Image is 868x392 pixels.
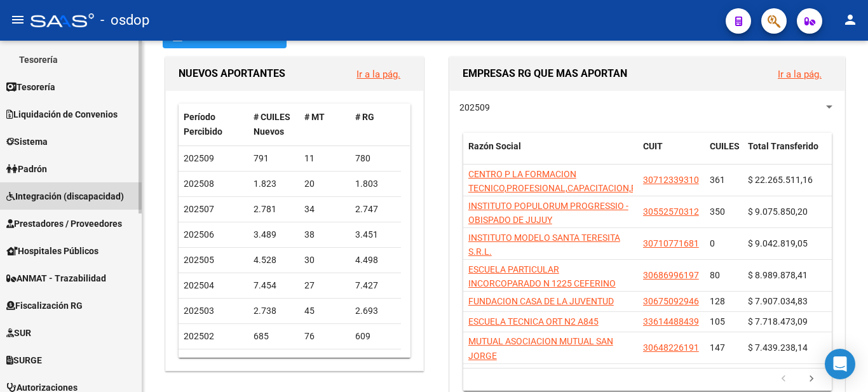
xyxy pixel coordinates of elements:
[304,278,345,293] div: 27
[179,67,285,79] span: NUEVOS APORTANTES
[710,316,725,327] span: 105
[6,326,31,340] span: SUR
[705,133,743,175] datatable-header-cell: CUILES
[355,329,396,344] div: 609
[778,69,822,80] a: Ir a la pág.
[748,141,818,151] span: Total Transferido
[184,179,214,189] span: 202508
[6,244,98,258] span: Hospitales Públicos
[254,253,294,267] div: 4.528
[6,189,124,203] span: Integración (discapacidad)
[710,238,715,248] span: 0
[768,62,832,86] button: Ir a la pág.
[643,238,699,248] span: 30710771681
[355,304,396,318] div: 2.693
[346,62,410,86] button: Ir a la pág.
[743,133,832,175] datatable-header-cell: Total Transferido
[748,316,808,327] span: $ 7.718.473,09
[304,253,345,267] div: 30
[468,296,614,306] span: FUNDACION CASA DE LA JUVENTUD
[710,175,725,185] span: 361
[643,316,699,327] span: 33614488439
[843,12,858,27] mat-icon: person
[355,202,396,217] div: 2.747
[748,342,808,353] span: $ 7.439.238,14
[10,12,25,27] mat-icon: menu
[463,67,627,79] span: EMPRESAS RG QUE MAS APORTAN
[468,141,521,151] span: Razón Social
[710,270,720,280] span: 80
[355,227,396,242] div: 3.451
[6,353,42,367] span: SURGE
[825,349,855,379] div: Open Intercom Messenger
[355,253,396,267] div: 4.498
[6,107,118,121] span: Liquidación de Convenios
[643,141,663,151] span: CUIT
[710,141,740,151] span: CUILES
[463,133,638,175] datatable-header-cell: Razón Social
[638,133,705,175] datatable-header-cell: CUIT
[468,201,628,226] span: INSTITUTO POPULORUM PROGRESSIO - OBISPADO DE JUJUY
[254,151,294,166] div: 791
[6,299,83,313] span: Fiscalización RG
[355,278,396,293] div: 7.427
[643,206,699,217] span: 30552570312
[254,278,294,293] div: 7.454
[6,80,55,94] span: Tesorería
[748,296,808,306] span: $ 7.907.034,83
[468,264,616,304] span: ESCUELA PARTICULAR INCORCOPARADO N 1225 CEFERINO NAMUNCURA
[184,204,214,214] span: 202507
[459,102,490,112] span: 202509
[248,104,299,145] datatable-header-cell: # CUILES Nuevos
[254,304,294,318] div: 2.738
[254,177,294,191] div: 1.823
[304,151,345,166] div: 11
[643,342,699,353] span: 30648226191
[468,233,620,257] span: INSTITUTO MODELO SANTA TERESITA S.R.L.
[304,112,325,122] span: # MT
[468,336,613,361] span: MUTUAL ASOCIACION MUTUAL SAN JORGE
[304,227,345,242] div: 38
[184,306,214,316] span: 202503
[304,202,345,217] div: 34
[355,355,396,369] div: 1.138
[355,177,396,191] div: 1.803
[179,104,248,145] datatable-header-cell: Período Percibido
[355,112,374,122] span: # RG
[643,175,699,185] span: 30712339310
[468,316,599,327] span: ESCUELA TECNICA ORT N2 A845
[254,355,294,369] div: 1.217
[304,329,345,344] div: 76
[748,238,808,248] span: $ 9.042.819,05
[748,270,808,280] span: $ 8.989.878,41
[184,112,222,137] span: Período Percibido
[350,104,401,145] datatable-header-cell: # RG
[6,217,122,231] span: Prestadores / Proveedores
[184,229,214,240] span: 202506
[299,104,350,145] datatable-header-cell: # MT
[184,356,214,367] span: 202501
[184,280,214,290] span: 202504
[356,69,400,80] a: Ir a la pág.
[184,153,214,163] span: 202509
[254,227,294,242] div: 3.489
[643,296,699,306] span: 30675092946
[710,342,725,353] span: 147
[184,331,214,341] span: 202502
[304,177,345,191] div: 20
[100,6,149,34] span: - osdop
[748,175,813,185] span: $ 22.265.511,16
[355,151,396,166] div: 780
[710,206,725,217] span: 350
[254,112,290,137] span: # CUILES Nuevos
[799,372,824,386] a: go to next page
[6,135,48,149] span: Sistema
[184,255,214,265] span: 202505
[6,162,47,176] span: Padrón
[254,202,294,217] div: 2.781
[254,329,294,344] div: 685
[304,355,345,369] div: 79
[771,372,796,386] a: go to previous page
[710,296,725,306] span: 128
[6,271,106,285] span: ANMAT - Trazabilidad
